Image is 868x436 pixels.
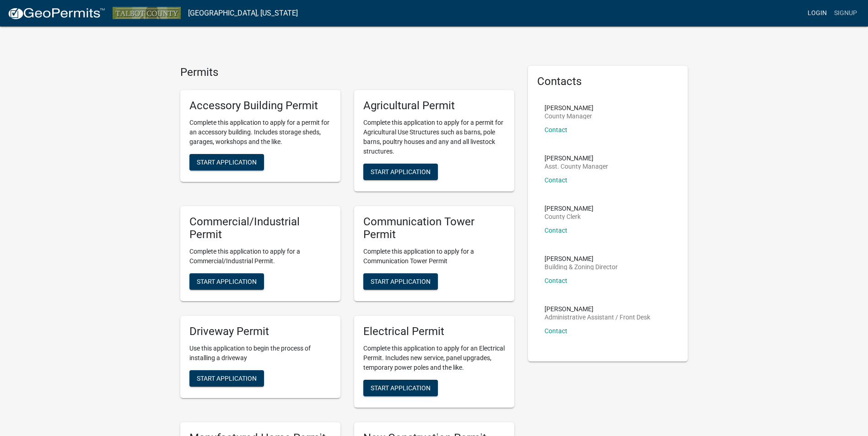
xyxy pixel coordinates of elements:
span: Start Application [371,278,431,285]
span: Start Application [197,158,257,165]
a: Contact [545,327,567,335]
button: Start Application [363,380,438,396]
h5: Communication Tower Permit [363,215,505,242]
h5: Electrical Permit [363,325,505,338]
p: Asst. County Manager [545,163,608,170]
a: Contact [545,277,567,284]
p: County Clerk [545,213,593,220]
h4: Permits [180,66,514,79]
p: [PERSON_NAME] [545,255,618,262]
a: Contact [545,227,567,234]
span: Start Application [371,168,431,175]
p: Building & Zoning Director [545,264,618,270]
p: County Manager [545,113,593,119]
button: Start Application [189,154,264,170]
p: Complete this application to apply for a permit for Agricultural Use Structures such as barns, po... [363,118,505,156]
span: Start Application [197,374,257,382]
p: Complete this application to apply for a Commercial/Industrial Permit. [189,247,331,266]
p: [PERSON_NAME] [545,306,650,312]
p: [PERSON_NAME] [545,205,593,212]
p: [PERSON_NAME] [545,155,608,161]
h5: Commercial/Industrial Permit [189,215,331,242]
a: [GEOGRAPHIC_DATA], [US_STATE] [188,5,298,21]
a: Contact [545,176,567,184]
img: Talbot County, Georgia [113,7,181,19]
h5: Contacts [537,75,679,88]
button: Start Application [363,164,438,180]
span: Start Application [197,278,257,285]
p: Complete this application to apply for an Electrical Permit. Includes new service, panel upgrades... [363,344,505,372]
p: [PERSON_NAME] [545,105,593,111]
p: Use this application to begin the process of installing a driveway [189,344,331,363]
button: Start Application [189,273,264,290]
h5: Driveway Permit [189,325,331,338]
p: Complete this application to apply for a Communication Tower Permit [363,247,505,266]
h5: Agricultural Permit [363,99,505,112]
a: Signup [830,5,861,22]
p: Administrative Assistant / Front Desk [545,314,650,320]
button: Start Application [363,273,438,290]
button: Start Application [189,370,264,387]
a: Login [804,5,830,22]
h5: Accessory Building Permit [189,99,331,112]
p: Complete this application to apply for a permit for an accessory building. Includes storage sheds... [189,118,331,147]
a: Contact [545,126,567,133]
span: Start Application [371,384,431,391]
